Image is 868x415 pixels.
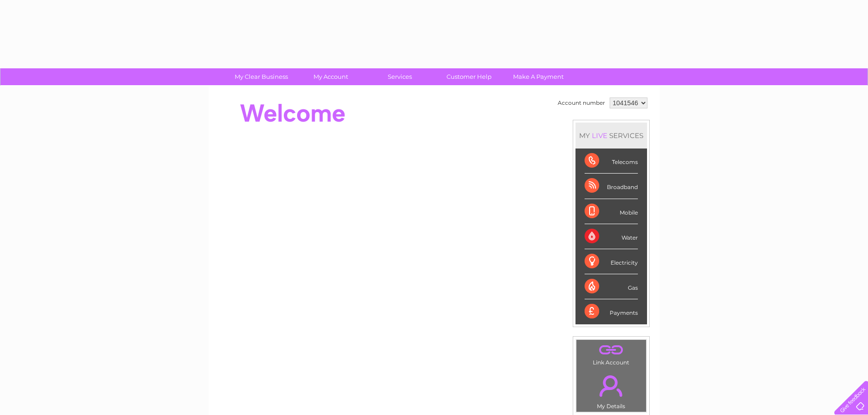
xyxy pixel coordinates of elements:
[590,131,609,140] div: LIVE
[579,370,644,402] a: .
[585,224,638,249] div: Water
[293,68,368,85] a: My Account
[575,123,647,149] div: MY SERVICES
[576,339,647,368] td: Link Account
[579,342,644,358] a: .
[585,149,638,174] div: Telecoms
[576,368,647,412] td: My Details
[585,299,638,324] div: Payments
[585,199,638,224] div: Mobile
[224,68,299,85] a: My Clear Business
[362,68,437,85] a: Services
[555,95,607,111] td: Account number
[585,249,638,274] div: Electricity
[431,68,507,85] a: Customer Help
[585,274,638,299] div: Gas
[585,174,638,199] div: Broadband
[501,68,576,85] a: Make A Payment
